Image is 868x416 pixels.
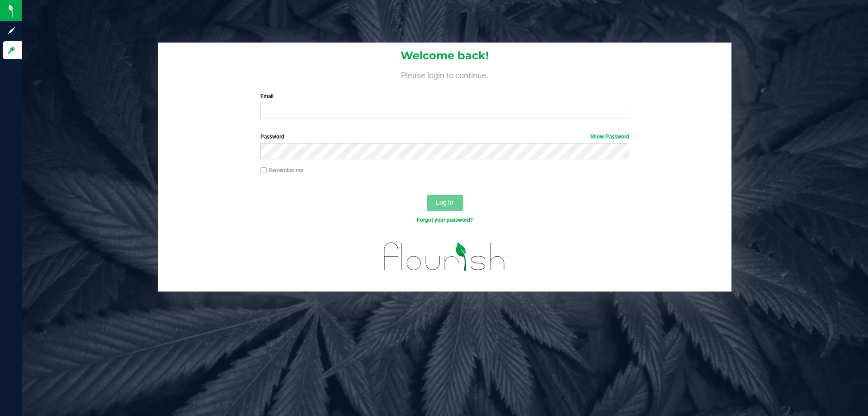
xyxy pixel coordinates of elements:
[7,46,16,55] inline-svg: Log in
[260,167,267,174] input: Remember me
[373,234,516,280] img: flourish_logo.svg
[417,217,473,223] a: Forgot your password?
[260,166,303,174] label: Remember me
[436,199,453,206] span: Log In
[590,134,629,140] a: Show Password
[158,50,731,62] h1: Welcome back!
[158,69,731,80] h4: Please login to continue.
[7,26,16,35] inline-svg: Sign up
[260,92,629,100] label: Email
[427,195,463,211] button: Log In
[260,134,284,140] span: Password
